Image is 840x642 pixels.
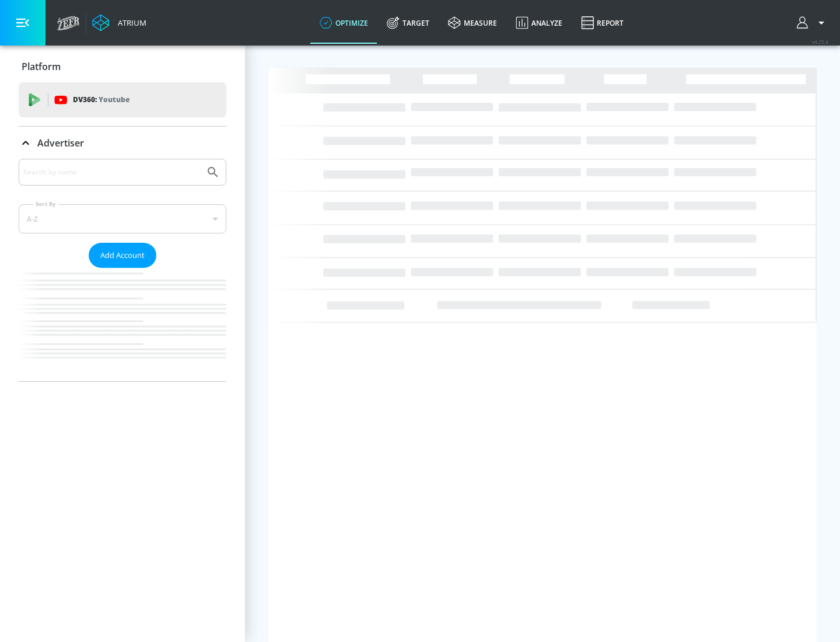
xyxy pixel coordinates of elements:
a: Report [572,2,633,44]
div: Advertiser [19,159,226,381]
a: Target [377,2,439,44]
a: Analyze [506,2,572,44]
a: optimize [310,2,377,44]
span: Add Account [100,249,145,262]
a: measure [439,2,506,44]
p: Youtube [99,93,129,106]
p: Platform [22,60,61,73]
a: Atrium [92,14,146,32]
p: Advertiser [37,137,84,149]
button: Add Account [89,243,156,268]
div: Platform [19,50,226,83]
div: Atrium [113,18,146,28]
span: v 4.25.4 [812,39,828,45]
div: Advertiser [19,127,226,159]
div: A-Z [19,204,226,233]
nav: list of Advertiser [19,268,226,381]
p: DV360: [73,93,129,106]
label: Sort By [33,200,58,208]
div: DV360: Youtube [19,82,226,117]
input: Search by name [23,165,200,180]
